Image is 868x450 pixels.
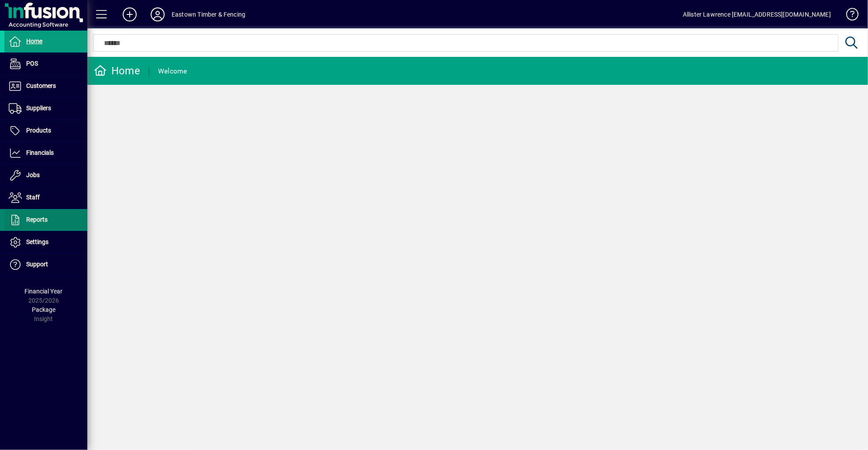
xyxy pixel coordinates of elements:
[4,142,87,164] a: Financials
[172,7,245,21] div: Eastown Timber & Fencing
[4,164,87,186] a: Jobs
[26,127,51,134] span: Products
[4,98,87,119] a: Suppliers
[26,261,48,268] span: Support
[4,254,87,276] a: Support
[94,64,140,78] div: Home
[26,38,42,45] span: Home
[26,105,51,112] span: Suppliers
[683,7,831,21] div: Allister Lawrence [EMAIL_ADDRESS][DOMAIN_NAME]
[26,82,56,89] span: Customers
[4,187,87,209] a: Staff
[4,120,87,142] a: Products
[26,238,48,245] span: Settings
[144,7,172,22] button: Profile
[4,231,87,253] a: Settings
[26,216,48,223] span: Reports
[26,171,40,178] span: Jobs
[25,288,63,295] span: Financial Year
[26,194,40,201] span: Staff
[26,60,38,67] span: POS
[158,64,187,78] div: Welcome
[32,306,55,313] span: Package
[840,2,857,30] a: Knowledge Base
[4,53,87,75] a: POS
[4,209,87,231] a: Reports
[116,7,144,22] button: Add
[4,75,87,97] a: Customers
[26,149,54,156] span: Financials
